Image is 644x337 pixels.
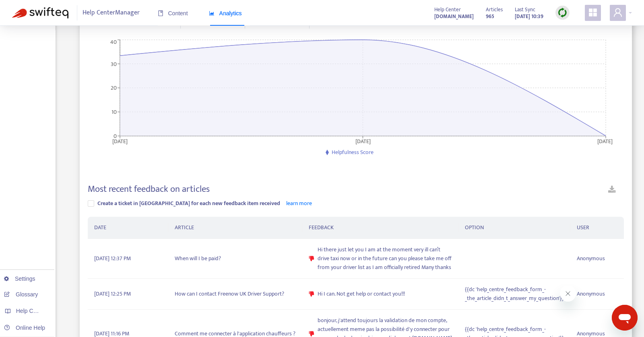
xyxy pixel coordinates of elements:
span: book [158,10,163,16]
img: sync.dc5367851b00ba804db3.png [557,8,568,18]
th: DATE [88,217,168,239]
a: Online Help [4,325,45,331]
span: area-chart [209,10,215,16]
span: user [613,8,623,17]
iframe: Button to launch messaging window [612,305,638,331]
span: Create a ticket in [GEOGRAPHIC_DATA] for each new feedback item received [97,199,280,208]
span: 33.9% [116,14,141,29]
th: USER [570,217,624,239]
span: Hi I can. Not get help or contact you!!! [318,290,405,298]
tspan: [DATE] [355,136,371,146]
span: dislike [309,291,314,297]
th: FEEDBACK [302,217,458,239]
span: Hi. Need any help? [5,6,58,12]
tspan: 20 [111,83,117,92]
span: dislike [309,331,314,337]
a: [DOMAIN_NAME] [434,12,474,21]
tspan: 30 [111,59,117,68]
span: Help Center Manager [83,5,140,21]
a: learn more [286,199,312,208]
span: Content [158,10,188,16]
strong: 965 [486,12,494,21]
span: Analytics [209,10,242,16]
span: Articles [486,5,503,14]
th: OPTION [458,217,570,239]
a: Settings [4,275,35,282]
span: dislike [309,256,314,261]
td: How can I contact Freenow UK Driver Support? [168,279,302,310]
th: ARTICLE [168,217,302,239]
a: Glossary [4,291,38,298]
iframe: Close message [560,286,576,302]
span: Anonymous [577,254,605,263]
span: {{dc 'help_centre_feedback_form_-_the_article_didn_t_answer_my_question'}} [465,285,564,303]
tspan: [DATE] [597,136,613,146]
tspan: [DATE] [112,136,128,146]
span: [DATE] 12:37 PM [94,254,131,263]
h4: Most recent feedback on articles [88,184,210,195]
span: 369 [319,14,334,29]
span: appstore [588,8,598,17]
img: Swifteq [12,7,68,18]
span: Helpfulness Score [332,148,374,157]
tspan: 40 [110,37,117,47]
span: 244 [255,14,270,29]
tspan: 0 [114,131,117,140]
strong: [DOMAIN_NAME] [434,12,474,21]
span: [DATE] 12:25 PM [94,290,131,298]
span: Hi there just let you I am at the moment very ill can’t drive taxi now or in the future can you p... [318,245,452,272]
strong: [DATE] 10:39 [515,12,543,21]
span: Help Centers [16,308,49,314]
span: Last Sync [515,5,535,14]
td: When will I be paid? [168,239,302,279]
tspan: 10 [111,107,117,117]
span: Help Center [434,5,461,14]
